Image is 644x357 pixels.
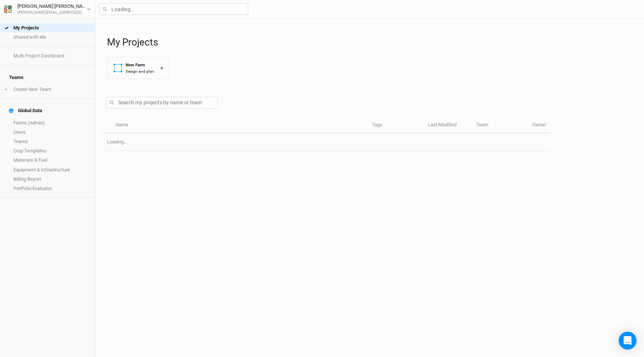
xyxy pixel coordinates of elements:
[424,117,472,133] th: Last Modified
[528,117,550,133] th: Owner
[99,3,248,15] input: Loading...
[472,117,528,133] th: Team
[4,2,91,16] button: [PERSON_NAME] [PERSON_NAME][PERSON_NAME][EMAIL_ADDRESS][DOMAIN_NAME]
[106,97,218,108] input: Search my projects by name or team
[368,117,424,133] th: Tags
[4,86,7,92] span: +
[9,108,42,114] div: Global Data
[126,62,154,68] div: New Farm
[103,133,550,151] td: Loading...
[619,332,637,350] div: Open Intercom Messenger
[107,37,637,48] h1: My Projects
[4,70,91,85] h4: Teams
[18,3,87,10] div: [PERSON_NAME] [PERSON_NAME]
[18,10,87,16] div: [PERSON_NAME][EMAIL_ADDRESS][DOMAIN_NAME]
[160,64,163,72] div: +
[111,117,367,133] th: Name
[126,69,154,74] div: Design and plan
[107,57,170,79] button: New FarmDesign and plan+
